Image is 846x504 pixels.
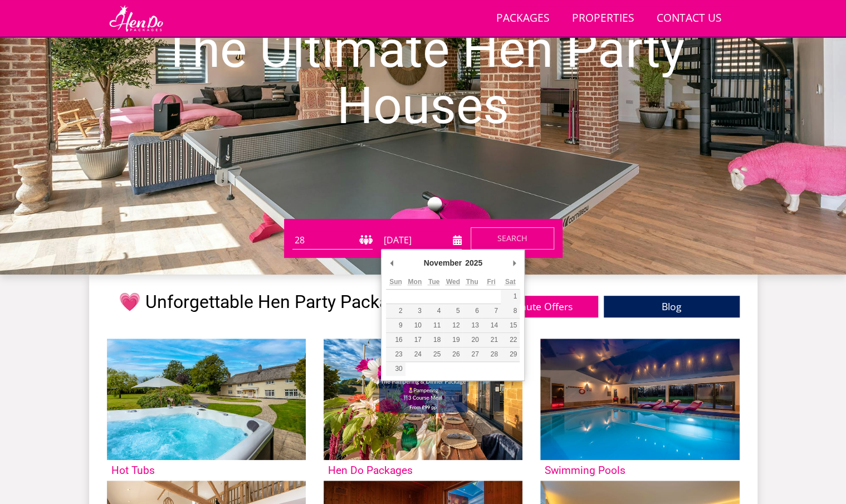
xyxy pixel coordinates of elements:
button: 28 [482,348,501,361]
abbr: Thursday [466,278,478,286]
a: Properties [568,6,639,31]
div: 2025 [463,255,484,271]
button: 6 [462,304,481,318]
button: 25 [424,348,443,361]
button: 23 [386,348,405,361]
button: 15 [501,319,520,332]
button: 10 [405,319,424,332]
h3: Hen Do Packages [328,464,518,476]
a: Blog [604,296,740,317]
button: 20 [462,333,481,347]
a: 'Swimming Pools' - Large Group Accommodation Holiday Ideas Swimming Pools [540,339,739,481]
button: 27 [462,348,481,361]
button: 21 [482,333,501,347]
img: Hen Do Packages [107,4,165,32]
div: November [422,255,463,271]
button: 3 [405,304,424,318]
button: 26 [443,348,462,361]
button: 4 [424,304,443,318]
button: 19 [443,333,462,347]
a: Packages [492,6,554,31]
a: Contact Us [652,6,726,31]
input: Arrival Date [382,231,462,249]
button: 5 [443,304,462,318]
abbr: Sunday [389,278,402,286]
button: 24 [405,348,424,361]
abbr: Wednesday [446,278,460,286]
button: Next Month [508,255,520,271]
button: 8 [501,304,520,318]
h3: Hot Tubs [111,464,301,476]
button: Previous Month [386,255,397,271]
button: 2 [386,304,405,318]
abbr: Saturday [505,278,516,286]
img: 'Hen Do Packages' - Large Group Accommodation Holiday Ideas [324,339,522,460]
span: Search [497,233,527,243]
button: 14 [482,319,501,332]
a: 'Hen Do Packages' - Large Group Accommodation Holiday Ideas Hen Do Packages [324,339,522,481]
a: Last Minute Offers [462,296,598,317]
h1: 💗 Unforgettable Hen Party Packages 💗 [119,292,444,312]
button: 7 [482,304,501,318]
button: 30 [386,362,405,376]
button: 18 [424,333,443,347]
img: 'Swimming Pools' - Large Group Accommodation Holiday Ideas [540,339,739,460]
abbr: Friday [487,278,495,286]
button: Search [471,227,554,249]
a: 'Hot Tubs' - Large Group Accommodation Holiday Ideas Hot Tubs [107,339,306,481]
h3: Swimming Pools [545,464,735,476]
abbr: Tuesday [428,278,439,286]
button: 11 [424,319,443,332]
img: 'Hot Tubs' - Large Group Accommodation Holiday Ideas [107,339,306,460]
button: 13 [462,319,481,332]
button: 9 [386,319,405,332]
button: 1 [501,290,520,304]
button: 12 [443,319,462,332]
abbr: Monday [408,278,422,286]
button: 16 [386,333,405,347]
button: 22 [501,333,520,347]
button: 17 [405,333,424,347]
button: 29 [501,348,520,361]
